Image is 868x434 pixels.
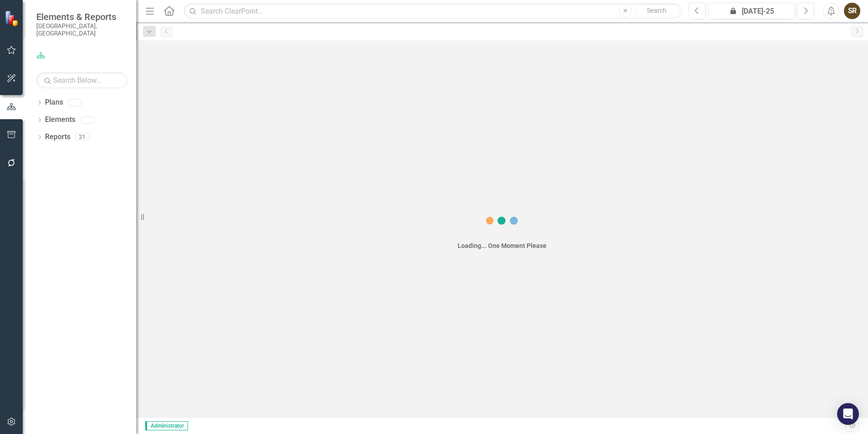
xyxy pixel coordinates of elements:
input: Search ClearPoint... [184,3,682,19]
a: Plans [45,97,63,108]
a: Elements [45,115,75,125]
button: Search [634,5,680,17]
span: Search [647,7,666,14]
div: 21 [75,133,89,141]
div: Open Intercom Messenger [837,403,859,425]
a: Reports [45,132,70,142]
span: Elements & Reports [36,11,127,22]
button: SR [844,3,860,19]
div: Loading... One Moment Please [458,241,547,250]
small: [GEOGRAPHIC_DATA], [GEOGRAPHIC_DATA] [36,22,127,37]
div: [DATE]-25 [711,6,792,17]
img: ClearPoint Strategy [5,10,20,26]
input: Search Below... [36,72,127,88]
button: [DATE]-25 [708,3,795,19]
span: Administrator [145,421,188,430]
